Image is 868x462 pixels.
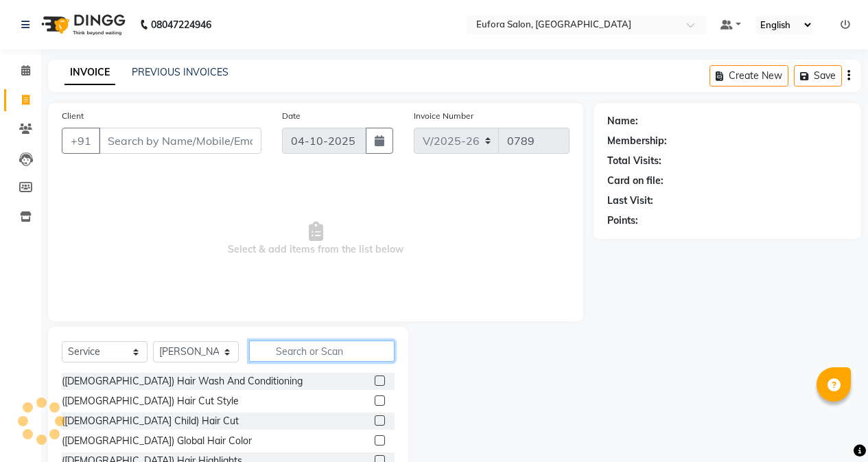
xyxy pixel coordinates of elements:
div: Points: [607,213,638,228]
label: Date [282,110,301,122]
div: Card on file: [607,174,664,188]
div: Total Visits: [607,154,661,168]
label: Invoice Number [414,110,473,122]
button: +91 [62,128,100,154]
div: ([DEMOGRAPHIC_DATA]) Global Hair Color [62,434,252,448]
div: ([DEMOGRAPHIC_DATA] Child) Hair Cut [62,414,239,428]
div: ([DEMOGRAPHIC_DATA]) Hair Cut Style [62,394,239,408]
a: PREVIOUS INVOICES [132,66,228,78]
div: ([DEMOGRAPHIC_DATA]) Hair Wash And Conditioning [62,374,303,389]
b: 08047224946 [151,5,211,44]
div: Membership: [607,134,667,148]
div: Name: [607,114,638,128]
input: Search or Scan [249,340,395,362]
span: Select & add items from the list below [62,170,570,308]
input: Search by Name/Mobile/Email/Code [99,128,261,154]
button: Create New [709,65,788,86]
a: INVOICE [64,60,115,85]
div: Last Visit: [607,194,653,208]
label: Client [62,110,84,122]
img: logo [35,5,129,44]
button: Save [794,65,842,86]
